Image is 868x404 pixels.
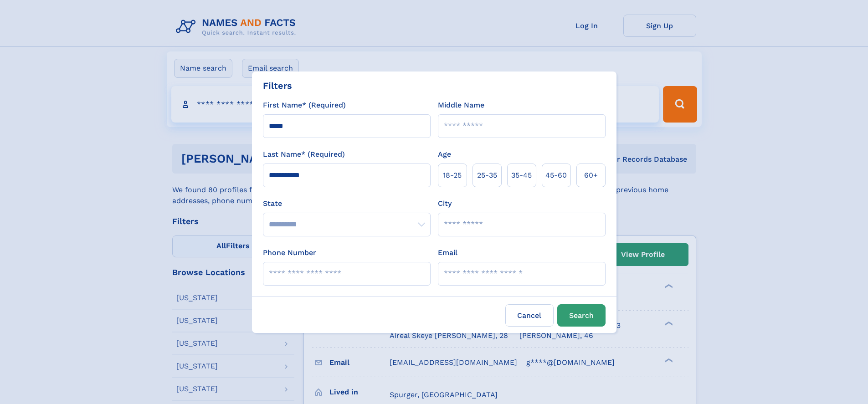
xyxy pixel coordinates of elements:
[443,170,462,181] span: 18‑25
[263,198,431,209] label: State
[545,170,567,181] span: 45‑60
[263,247,316,258] label: Phone Number
[438,247,457,258] label: Email
[263,79,292,92] div: Filters
[511,170,532,181] span: 35‑45
[263,149,345,160] label: Last Name* (Required)
[438,149,451,160] label: Age
[505,304,554,327] label: Cancel
[477,170,497,181] span: 25‑35
[584,170,598,181] span: 60+
[438,198,452,209] label: City
[557,304,606,327] button: Search
[438,100,484,111] label: Middle Name
[263,100,346,111] label: First Name* (Required)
